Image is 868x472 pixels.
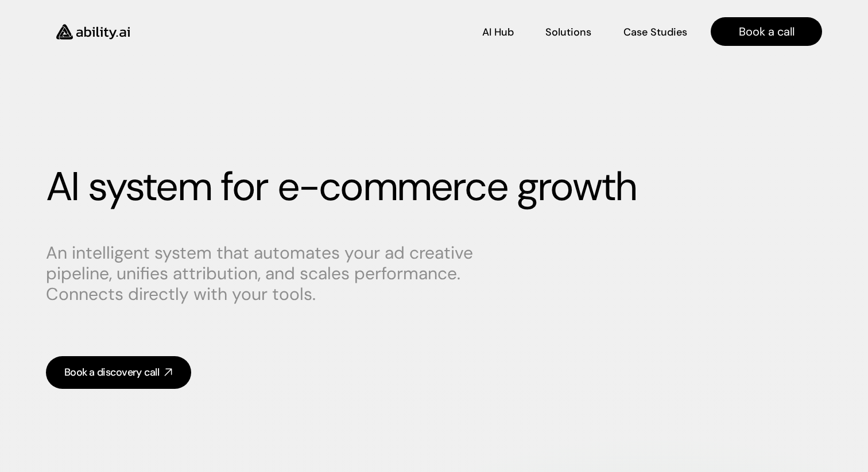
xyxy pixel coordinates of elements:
[46,356,191,389] a: Book a discovery call
[545,22,591,42] a: Solutions
[739,24,795,40] p: Book a call
[146,17,822,46] nav: Main navigation
[711,17,822,46] a: Book a call
[545,25,591,40] p: Solutions
[482,25,514,40] p: AI Hub
[46,243,482,305] p: An intelligent system that automates your ad creative pipeline, unifies attribution, and scales p...
[46,163,822,211] h1: AI system for e-commerce growth
[623,22,688,42] a: Case Studies
[64,365,159,380] div: Book a discovery call
[482,22,514,42] a: AI Hub
[76,108,156,119] h3: Ready-to-use in Slack
[623,25,687,40] p: Case Studies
